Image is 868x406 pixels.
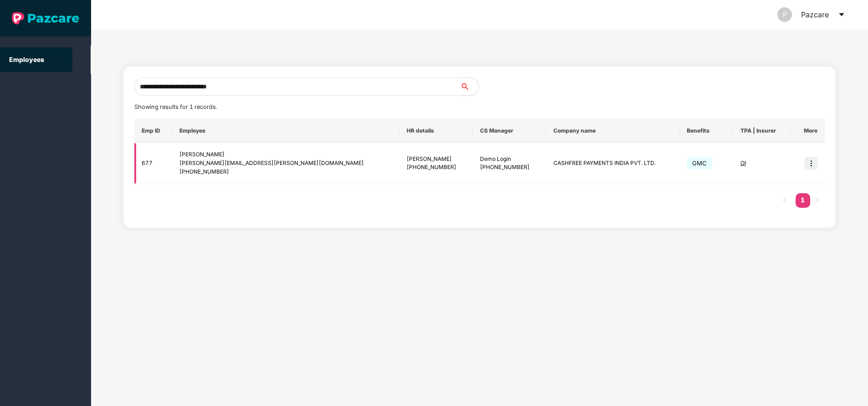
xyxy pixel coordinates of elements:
a: Employees [9,56,44,63]
th: CS Manager [473,118,546,143]
span: Showing results for 1 records. [134,103,217,110]
th: Employee [172,118,399,143]
th: TPA | Insurer [733,118,791,143]
th: More [790,118,825,143]
td: CASHFREE PAYMENTS INDIA PVT. LTD. [546,143,679,184]
img: icon [805,157,817,170]
div: Demo Login [480,155,539,164]
button: search [460,77,479,96]
td: 677 [134,143,172,184]
span: GMC [687,157,712,170]
button: left [777,193,792,208]
a: 1 [796,193,810,207]
li: 1 [796,193,810,208]
div: [PERSON_NAME] [179,150,392,159]
th: HR details [399,118,473,143]
span: OI [740,159,746,166]
button: right [810,193,825,208]
div: [PHONE_NUMBER] [480,163,539,172]
th: Benefits [679,118,733,143]
span: right [815,197,820,203]
span: caret-down [838,11,845,18]
th: Emp ID [134,118,172,143]
div: [PHONE_NUMBER] [179,168,392,176]
th: Company name [546,118,679,143]
span: P [783,7,787,22]
div: [PERSON_NAME] [407,155,465,164]
div: [PERSON_NAME][EMAIL_ADDRESS][PERSON_NAME][DOMAIN_NAME] [179,159,392,168]
li: Next Page [810,193,825,208]
span: search [460,83,479,90]
li: Previous Page [777,193,792,208]
div: [PHONE_NUMBER] [407,163,465,172]
span: left [782,197,787,203]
